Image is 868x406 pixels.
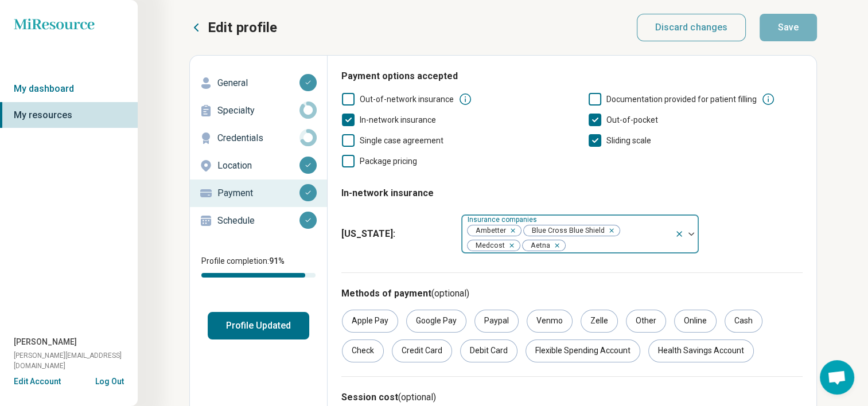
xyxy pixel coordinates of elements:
[190,152,327,179] a: Location
[820,360,854,395] div: Open chat
[468,225,509,236] span: Ambetter
[341,391,803,404] h3: Session cost
[190,69,327,97] a: General
[527,310,573,333] div: Venmo
[217,214,299,228] p: Schedule
[217,186,299,200] p: Payment
[14,350,138,371] span: [PERSON_NAME][EMAIL_ADDRESS][DOMAIN_NAME]
[674,310,717,333] div: Online
[760,14,817,41] button: Save
[269,256,285,266] span: 91 %
[581,310,618,333] div: Zelle
[217,131,299,145] p: Credentials
[468,216,539,224] label: Insurance companies
[360,157,417,166] span: Package pricing
[460,339,517,362] div: Debit Card
[14,336,77,348] span: [PERSON_NAME]
[606,115,658,124] span: Out-of-pocket
[725,310,762,333] div: Cash
[637,14,746,41] button: Discard changes
[190,248,327,284] div: Profile completion:
[190,124,327,152] a: Credentials
[189,18,277,37] button: Edit profile
[606,136,651,145] span: Sliding scale
[201,273,316,278] div: Profile completion
[217,76,299,90] p: General
[341,177,434,209] legend: In-network insurance
[217,159,299,173] p: Location
[468,240,508,251] span: Medcost
[190,179,327,207] a: Payment
[526,339,640,362] div: Flexible Spending Account
[217,104,299,118] p: Specialty
[523,240,554,251] span: Aetna
[341,287,803,300] h3: Methods of payment
[95,376,124,385] button: Log Out
[474,310,519,333] div: Paypal
[190,97,327,124] a: Specialty
[190,207,327,235] a: Schedule
[14,376,61,388] button: Edit Account
[360,136,443,145] span: Single case agreement
[392,339,452,362] div: Credit Card
[341,227,451,241] span: [US_STATE] :
[342,339,384,362] div: Check
[626,310,666,333] div: Other
[341,69,803,83] h3: Payment options accepted
[431,288,469,299] span: (optional)
[360,95,454,104] span: Out-of-network insurance
[606,95,757,104] span: Documentation provided for patient filling
[524,225,608,236] span: Blue Cross Blue Shield
[208,18,277,37] p: Edit profile
[648,339,754,362] div: Health Savings Account
[342,310,398,333] div: Apple Pay
[398,392,436,403] span: (optional)
[406,310,466,333] div: Google Pay
[208,312,309,339] button: Profile Updated
[360,115,436,124] span: In-network insurance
